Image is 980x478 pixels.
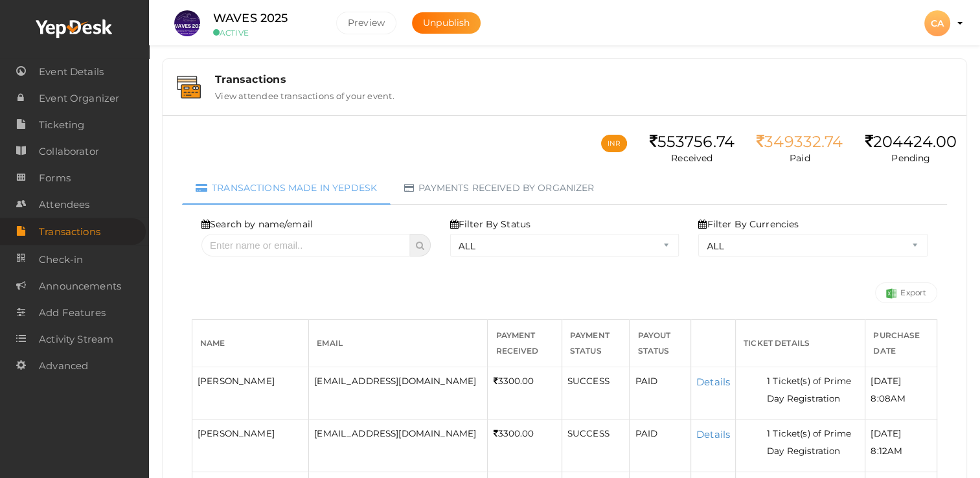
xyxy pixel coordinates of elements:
[630,419,691,472] td: PAID
[213,9,288,28] label: WAVES 2025
[696,428,730,440] a: Details
[39,192,89,218] span: Attendees
[423,17,470,28] span: Unpublish
[39,273,121,299] span: Announcements
[39,85,119,111] span: Event Organizer
[736,319,865,367] th: Ticket Details
[875,282,937,303] a: Export
[567,428,610,438] span: SUCCESS
[886,288,896,299] img: Success
[493,376,534,386] span: 3300.00
[201,234,410,256] input: Enter name or email..
[488,319,562,367] th: Payment Received
[39,353,88,379] span: Advanced
[924,10,950,36] div: CA
[767,372,860,407] li: 1 Ticket(s) of Prime Day Registration
[871,376,906,404] span: [DATE] 8:08AM
[309,319,488,367] th: Email
[450,218,530,231] label: Filter By Status
[865,152,957,165] p: Pending
[215,85,394,101] label: View attendee transactions of your event.
[871,428,902,456] span: [DATE] 8:12AM
[174,10,200,36] img: S4WQAGVX_small.jpeg
[920,10,954,37] button: CA
[757,133,843,152] div: 349332.74
[601,135,627,152] button: INR
[39,165,71,191] span: Forms
[198,428,275,438] span: [PERSON_NAME]
[650,152,735,165] p: Received
[201,218,313,231] label: Search by name/email
[198,376,275,386] span: [PERSON_NAME]
[39,59,104,85] span: Event Details
[391,172,608,205] a: Payments received by organizer
[182,172,391,205] a: Transactions made in Yepdesk
[493,428,534,438] span: 3300.00
[314,376,476,386] span: [EMAIL_ADDRESS][DOMAIN_NAME]
[39,139,99,165] span: Collaborator
[336,12,396,34] button: Preview
[865,319,937,367] th: Purchase Date
[630,367,691,419] td: PAID
[924,17,950,29] profile-pic: CA
[169,91,960,104] a: Transactions View attendee transactions of your event.
[39,247,83,273] span: Check-in
[696,376,730,388] a: Details
[698,218,799,231] label: Filter By Currencies
[39,300,106,326] span: Add Features
[562,319,630,367] th: Payment Status
[213,28,317,38] small: ACTIVE
[650,133,735,152] div: 553756.74
[215,73,952,85] div: Transactions
[39,326,113,352] span: Activity Stream
[177,76,201,98] img: bank-details.svg
[865,133,957,152] div: 204424.00
[39,112,84,138] span: Ticketing
[314,428,476,438] span: [EMAIL_ADDRESS][DOMAIN_NAME]
[567,376,610,386] span: SUCCESS
[39,219,100,245] span: Transactions
[767,425,860,460] li: 1 Ticket(s) of Prime Day Registration
[192,319,309,367] th: Name
[630,319,691,367] th: Payout Status
[757,152,843,165] p: Paid
[412,12,481,34] button: Unpublish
